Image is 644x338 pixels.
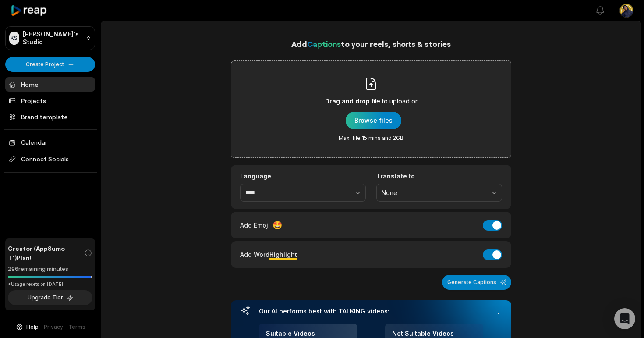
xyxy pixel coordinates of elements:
[8,265,92,274] div: 296 remaining minutes
[5,110,95,124] a: Brand template
[8,281,92,288] div: *Usage resets on [DATE]
[5,77,95,92] a: Home
[272,219,282,231] span: 🤩
[240,249,297,260] div: Add Word
[382,189,485,197] span: None
[9,32,19,45] div: KS
[44,323,63,331] a: Privacy
[346,112,401,129] button: Drag and dropfile to upload orMax. file 15 mins and 2GB
[240,221,270,230] span: Add Emoji
[325,96,370,107] span: Drag and drop
[269,251,297,258] span: Highlight
[5,135,95,149] a: Calendar
[5,93,95,108] a: Projects
[240,172,366,180] label: Language
[15,323,39,331] button: Help
[5,57,95,72] button: Create Project
[8,290,92,305] button: Upgrade Tier
[376,172,502,180] label: Translate to
[26,323,39,331] span: Help
[614,308,635,329] div: Open Intercom Messenger
[442,275,511,290] button: Generate Captions
[339,135,403,142] span: Max. file 15 mins and 2GB
[307,39,341,49] span: Captions
[23,30,82,46] p: [PERSON_NAME]'s Studio
[5,151,95,167] span: Connect Socials
[376,184,502,202] button: None
[372,96,418,107] span: file to upload or
[259,307,483,315] h3: Our AI performs best with TALKING videos:
[231,38,511,50] h1: Add to your reels, shorts & stories
[68,323,85,331] a: Terms
[8,244,84,262] span: Creator (AppSumo T1) Plan!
